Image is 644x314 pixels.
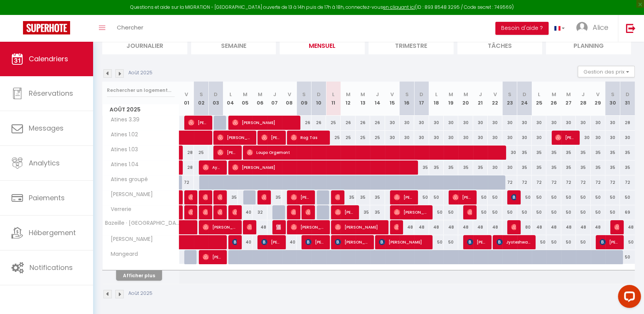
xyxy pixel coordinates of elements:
div: 48 [414,220,429,234]
div: 48 [444,220,458,234]
abbr: M [449,91,453,98]
th: 17 [414,82,429,116]
span: [PERSON_NAME] [261,130,281,145]
li: Tâches [457,36,542,54]
div: 28 [179,146,194,160]
th: 29 [591,82,605,116]
iframe: LiveChat chat widget [612,282,644,314]
div: 50 [444,235,458,249]
span: [PERSON_NAME] [247,220,252,234]
div: 50 [561,205,576,219]
div: 30 [400,131,414,145]
div: 30 [414,131,429,145]
div: 35 [605,146,620,160]
abbr: D [214,91,218,98]
div: 50 [591,205,605,219]
abbr: J [582,91,585,98]
img: logout [626,23,636,33]
div: 30 [458,131,473,145]
div: 48 [429,220,444,234]
span: [PERSON_NAME] [217,205,222,219]
abbr: L [332,91,334,98]
span: [PERSON_NAME] [261,190,266,204]
abbr: V [390,91,394,98]
abbr: M [346,91,351,98]
th: 30 [605,82,620,116]
th: 21 [473,82,488,116]
th: 27 [561,82,576,116]
div: 48 [252,220,267,234]
div: 50 [517,190,532,204]
span: [DATE][PERSON_NAME] [614,220,619,234]
div: 25 [341,131,355,145]
abbr: M [566,91,571,98]
div: 30 [444,131,458,145]
span: [PERSON_NAME] [232,160,412,175]
div: 48 [561,220,576,234]
th: 19 [444,82,458,116]
th: 16 [400,82,414,116]
span: Rog Tas [291,130,325,145]
abbr: S [508,91,511,98]
div: 30 [488,131,502,145]
div: 50 [576,205,590,219]
li: Planning [546,36,631,54]
span: [PERSON_NAME] [555,130,575,145]
abbr: D [317,91,321,98]
th: 25 [532,82,546,116]
span: [PERSON_NAME] [217,190,222,204]
span: [PERSON_NAME] [379,235,428,249]
th: 15 [385,82,400,116]
abbr: L [538,91,540,98]
div: 50 [620,190,635,204]
div: 30 [502,116,517,130]
div: 35 [473,160,488,175]
span: Bazeille · [GEOGRAPHIC_DATA] - [MEDICAL_DATA][GEOGRAPHIC_DATA] [104,220,180,226]
div: 30 [502,160,517,175]
div: 35 [620,160,635,175]
abbr: V [493,91,497,98]
div: 30 [473,116,488,130]
abbr: S [302,91,306,98]
span: [PERSON_NAME] [305,205,310,219]
div: 30 [532,116,546,130]
span: [PERSON_NAME] [232,205,237,219]
div: 35 [605,160,620,175]
div: 48 [488,220,502,234]
div: 35 [267,190,282,204]
li: Trimestre [369,36,454,54]
div: 35 [576,160,590,175]
div: 30 [532,131,546,145]
span: Chercher [117,23,143,31]
span: Mangeard [104,250,140,258]
div: 35 [546,146,561,160]
div: 30 [576,116,590,130]
div: 72 [605,175,620,190]
div: 30 [502,131,517,145]
li: Semaine [191,36,276,54]
div: 30 [429,131,444,145]
span: Calendriers [29,54,68,64]
span: [PERSON_NAME] [335,235,369,249]
span: [PERSON_NAME] [291,220,325,234]
abbr: M [464,91,468,98]
th: 07 [267,82,282,116]
div: 72 [179,175,194,190]
abbr: M [552,91,556,98]
div: 30 [385,131,400,145]
abbr: J [376,91,379,98]
span: [PERSON_NAME] [335,205,354,219]
input: Rechercher un logement... [107,83,175,97]
div: 50 [620,250,635,264]
div: 50 [517,205,532,219]
a: Chercher [111,15,149,42]
th: 06 [252,82,267,116]
span: Verrerie [104,205,133,214]
abbr: D [523,91,526,98]
div: 30 [605,131,620,145]
div: 48 [473,220,488,234]
div: 50 [546,235,561,249]
a: en cliquant ici [383,4,415,10]
div: 72 [591,175,605,190]
th: 09 [297,82,311,116]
